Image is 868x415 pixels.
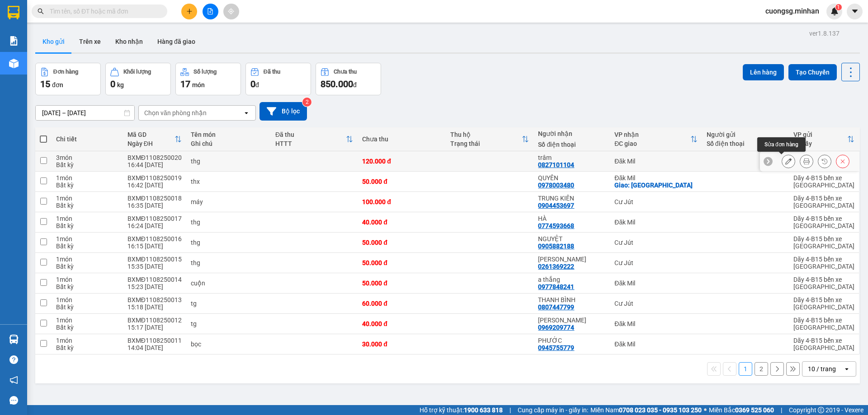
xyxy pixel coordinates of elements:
div: 15:18 [DATE] [127,303,182,311]
span: 0 [250,79,255,89]
span: 15 [40,79,50,89]
img: solution-icon [9,36,19,46]
div: 10 / trang [808,364,836,373]
div: Tên món [191,131,266,138]
div: Dãy 4-B15 bến xe [GEOGRAPHIC_DATA] [793,174,854,189]
div: 0774593668 [538,222,574,229]
div: Số lượng [193,69,217,75]
div: Trạng thái [450,140,522,147]
button: Trên xe [72,31,108,52]
img: icon-new-feature [830,7,839,15]
span: copyright [818,407,824,413]
span: search [38,8,44,14]
span: aim [228,8,234,14]
button: Đơn hàng15đơn [35,63,101,95]
span: món [192,81,205,89]
div: tg [191,320,266,327]
div: Chi tiết [56,135,118,143]
th: Toggle SortBy [123,127,186,151]
button: Kho nhận [108,31,150,52]
strong: 1900 633 818 [464,406,503,414]
div: NGUYỆT [538,235,605,242]
div: Cư Jút [614,300,697,307]
div: Chưa thu [334,69,357,75]
button: Hàng đã giao [150,31,203,52]
div: 1 món [56,215,118,222]
input: Select a date range. [36,106,134,120]
span: kg [117,81,124,89]
sup: 2 [302,98,311,107]
div: Bất kỳ [56,242,118,250]
div: trâm [538,154,605,161]
div: 0977848241 [538,283,574,290]
div: Thu hộ [450,131,522,138]
div: 3 món [56,154,118,161]
div: 40.000 đ [362,219,441,226]
div: bọc [191,340,266,348]
div: Dãy 4-B15 bến xe [GEOGRAPHIC_DATA] [793,337,854,351]
span: 1 [837,4,840,10]
div: BXMĐ1108250014 [127,276,182,283]
div: BXMĐ1108250012 [127,317,182,324]
div: VP gửi [793,131,847,138]
div: QUYÊN [538,174,605,182]
div: thg [191,239,266,246]
div: Đã thu [275,131,346,138]
div: TRUNG KIÊN [538,195,605,202]
li: Minh An Express [5,5,131,38]
span: | [781,405,782,415]
div: Đăk Mil [614,219,697,226]
span: notification [9,376,18,384]
th: Toggle SortBy [610,127,702,151]
div: tg [191,300,266,307]
span: | [509,405,511,415]
svg: open [243,109,250,117]
span: file-add [207,8,213,14]
div: Sửa đơn hàng [757,137,806,152]
div: Ghi chú [191,140,266,147]
span: caret-down [851,7,859,15]
div: 120.000 đ [362,158,441,165]
span: đơn [52,81,63,89]
input: Tìm tên, số ĐT hoặc mã đơn [50,6,156,16]
div: Ngày ĐH [127,140,175,147]
button: caret-down [847,4,863,19]
div: 15:35 [DATE] [127,263,182,270]
div: Dãy 4-B15 bến xe [GEOGRAPHIC_DATA] [793,296,854,311]
svg: open [843,365,850,373]
div: thx [191,178,266,185]
div: Số điện thoại [538,141,605,148]
div: HÀ [538,215,605,222]
div: Bất kỳ [56,182,118,189]
div: Bất kỳ [56,344,118,351]
div: Người nhận [538,130,605,137]
div: Cư Jút [614,259,697,266]
div: 40.000 đ [362,320,441,327]
span: question-circle [9,355,18,364]
div: 1 món [56,235,118,242]
div: HTTT [275,140,346,147]
div: thg [191,219,266,226]
img: logo-vxr [8,6,19,19]
div: Mã GD [127,131,175,138]
div: BXMĐ1108250011 [127,337,182,344]
div: Sửa đơn hàng [782,154,795,168]
img: warehouse-icon [9,335,19,344]
div: 16:42 [DATE] [127,182,182,189]
span: [PERSON_NAME] thay đổi thành công [387,9,492,17]
div: 50.000 đ [362,259,441,266]
div: 0827101104 [538,161,574,168]
span: Hỗ trợ kỹ thuật: [420,405,503,415]
button: aim [223,4,239,19]
span: environment [62,61,69,67]
div: Cư Jút [614,198,697,205]
div: 15:23 [DATE] [127,283,182,290]
th: Toggle SortBy [271,127,358,151]
div: BXMĐ1108250017 [127,215,182,222]
div: 50.000 đ [362,280,441,287]
div: BXMĐ1108250020 [127,154,182,161]
button: Tạo Chuyến [788,64,837,80]
div: BXMĐ1108250013 [127,296,182,303]
button: Khối lượng0kg [105,63,171,95]
div: BXMĐ1108250015 [127,256,182,263]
